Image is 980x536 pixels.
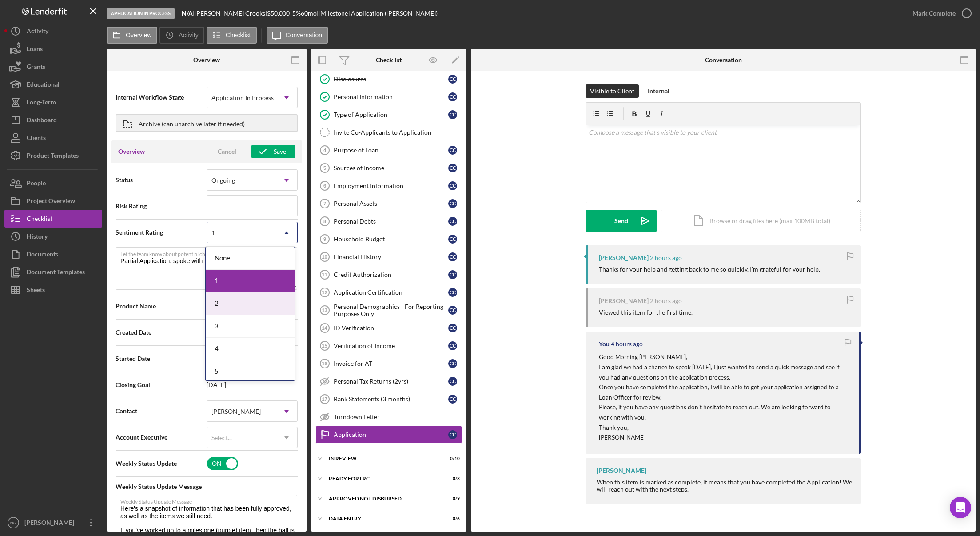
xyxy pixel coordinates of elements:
a: Personal InformationCC [315,88,462,106]
label: Overview [126,32,151,39]
b: N/A [182,9,193,17]
span: Internal Workflow Stage [116,93,207,102]
button: Activity [159,27,204,44]
a: 7Personal AssetsCC [315,195,462,212]
a: 13Personal Demographics - For Reporting Purposes OnlyCC [315,301,462,319]
div: Disclosures [334,76,448,83]
a: 4Purpose of LoanCC [315,141,462,159]
button: People [4,174,102,192]
label: Weekly Status Update Message [120,495,297,505]
label: Checklist [226,32,251,39]
span: Weekly Status Update [116,459,207,468]
div: Grants [27,58,45,78]
a: Dashboard [4,111,102,129]
button: Activity [4,22,102,40]
a: 5Sources of IncomeCC [315,159,462,177]
span: Started Date [116,354,207,363]
button: Visible to Client [586,84,639,98]
time: 2025-09-17 19:01 [650,297,682,304]
div: Verification of Income [334,342,448,349]
span: Risk Rating [116,202,207,211]
span: Account Executive [116,433,207,442]
time: 2025-09-17 17:40 [611,340,643,348]
div: Application In Process [211,94,274,101]
span: [DATE] [207,381,298,388]
div: C C [448,217,457,226]
button: Overview [107,27,157,44]
button: NG[PERSON_NAME] [4,514,102,532]
div: People [27,174,46,194]
tspan: 14 [322,325,327,331]
span: Status [116,176,207,184]
div: 5 % [292,10,301,17]
div: Application In Process [107,8,175,19]
a: History [4,228,102,245]
label: Conversation [286,32,323,39]
button: Document Templates [4,263,102,281]
div: Sheets [27,281,45,301]
button: Cancel [205,145,249,158]
div: Viewed this item for the first time. [599,309,693,316]
a: 10Financial HistoryCC [315,248,462,266]
div: Select... [211,434,232,441]
div: Long-Term [27,93,56,113]
span: Contact [116,407,207,416]
a: Documents [4,245,102,263]
button: Conversation [267,27,328,44]
tspan: 5 [323,165,326,171]
span: Good Morning [PERSON_NAME], [599,353,687,360]
div: C C [448,164,457,172]
a: Turndown Letter [315,408,462,426]
tspan: 16 [322,361,327,366]
a: Long-Term [4,93,102,111]
div: 2 [206,292,295,315]
div: 0 / 9 [444,496,460,501]
tspan: 6 [323,183,326,188]
label: Let the team know about potential challenges. [120,248,297,257]
span: Created Date [116,328,207,337]
button: Clients [4,129,102,147]
div: Bank Statements (3 months) [334,396,448,403]
span: Weekly Status Update Message [116,482,298,491]
div: Personal Information [334,93,448,100]
div: Personal Debts [334,218,448,225]
div: C C [448,430,457,439]
div: Checklist [27,210,52,230]
tspan: 8 [323,219,326,224]
div: Credit Authorization [334,271,448,278]
button: Grants [4,58,102,76]
a: 9Household BudgetCC [315,230,462,248]
div: 1 [206,270,295,292]
a: Checklist [4,210,102,228]
div: C C [448,181,457,190]
div: Overview [193,56,220,64]
div: C C [448,110,457,119]
div: Product Templates [27,147,79,167]
div: Open Intercom Messenger [950,497,971,518]
div: Cancel [218,145,236,158]
a: 11Credit AuthorizationCC [315,266,462,284]
div: Household Budget [334,236,448,243]
div: [PERSON_NAME] Crooks | [195,10,267,17]
a: 17Bank Statements (3 months)CC [315,390,462,408]
div: Loans [27,40,43,60]
time: 2025-09-17 19:05 [650,254,682,261]
div: Data Entry [329,516,438,521]
div: Approved Not Disbursed [329,496,438,501]
div: C C [448,252,457,261]
div: Personal Demographics - For Reporting Purposes Only [334,303,448,317]
span: Closing Goal [116,380,207,389]
button: Mark Complete [904,4,976,22]
a: Sheets [4,281,102,299]
div: [PERSON_NAME] [22,514,80,534]
tspan: 9 [323,236,326,242]
div: You [599,340,610,348]
div: C C [448,235,457,244]
div: Thanks for your help and getting back to me so quickly. I'm grateful for your help. [599,266,820,273]
div: C C [448,341,457,350]
div: | [182,10,195,17]
div: Document Templates [27,263,85,283]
